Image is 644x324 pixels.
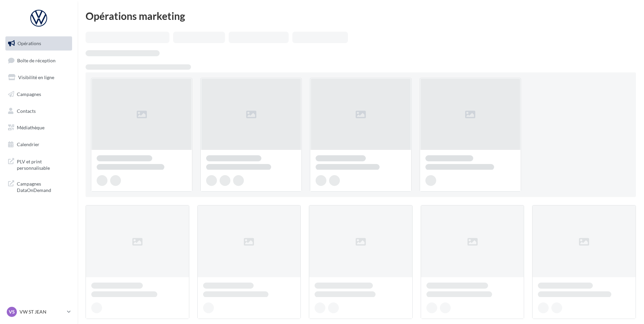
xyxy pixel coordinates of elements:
a: Opérations [4,36,73,51]
a: Calendrier [4,137,73,152]
span: Contacts [17,108,36,114]
span: Médiathèque [17,125,44,130]
span: Calendrier [17,141,39,147]
span: VS [9,309,15,315]
a: Campagnes [4,87,73,101]
span: Visibilité en ligne [18,74,54,80]
span: Opérations [18,40,41,46]
div: Opérations marketing [86,11,636,21]
span: PLV et print personnalisable [17,157,69,171]
a: Médiathèque [4,121,73,135]
span: Boîte de réception [17,57,56,63]
span: Campagnes [17,91,41,97]
a: Visibilité en ligne [4,70,73,85]
span: Campagnes DataOnDemand [17,179,69,194]
a: Contacts [4,104,73,118]
a: PLV et print personnalisable [4,154,73,174]
a: VS VW ST JEAN [5,305,72,318]
a: Campagnes DataOnDemand [4,176,73,196]
p: VW ST JEAN [20,309,64,315]
a: Boîte de réception [4,53,73,68]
